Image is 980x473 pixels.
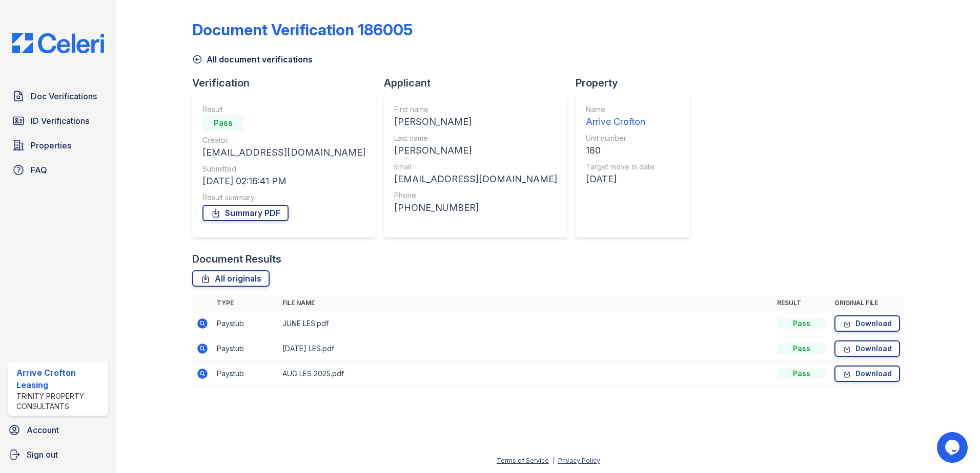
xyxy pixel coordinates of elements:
[213,311,278,336] td: Paystub
[937,432,970,463] iframe: chat widget
[31,90,97,102] span: Doc Verifications
[394,172,557,186] div: [EMAIL_ADDRESS][DOMAIN_NAME]
[576,76,699,90] div: Property
[8,135,108,156] a: Properties
[192,53,313,66] a: All document verifications
[213,361,278,386] td: Paystub
[8,86,108,106] a: Doc Verifications
[202,104,365,115] div: Result
[394,201,557,215] div: [PHONE_NUMBER]
[31,139,71,152] span: Properties
[16,367,104,391] div: Arrive Crofton Leasing
[558,457,600,464] a: Privacy Policy
[192,20,413,39] div: Document Verification 186005
[192,252,281,266] div: Document Results
[586,104,655,129] a: Name Arrive Crofton
[31,115,89,127] span: ID Verifications
[394,104,557,115] div: First name
[192,76,384,90] div: Verification
[586,115,655,129] div: Arrive Crofton
[202,135,365,145] div: Creator
[394,133,557,143] div: Last name
[586,172,655,186] div: [DATE]
[278,311,773,336] td: JUNE LES.pdf
[202,164,365,174] div: Submitted
[278,336,773,361] td: [DATE] LES.pdf
[202,192,365,203] div: Result summary
[202,174,365,188] div: [DATE] 02:16:41 PM
[213,295,278,311] th: Type
[553,457,555,464] div: |
[4,33,112,53] img: CE_Logo_Blue-a8612792a0a2168367f1c8372b55b34899dd931a85d93a1a3d3e32e68fde9ad4.png
[586,162,655,172] div: Target move in date
[394,190,557,201] div: Phone
[586,143,655,158] div: 180
[586,104,655,115] div: Name
[202,205,289,221] a: Summary PDF
[213,336,278,361] td: Paystub
[384,76,576,90] div: Applicant
[394,162,557,172] div: Email
[394,115,557,129] div: [PERSON_NAME]
[202,145,365,160] div: [EMAIL_ADDRESS][DOMAIN_NAME]
[4,444,112,465] a: Sign out
[777,343,826,354] div: Pass
[192,270,270,287] a: All originals
[497,457,549,464] a: Terms of Service
[834,315,900,332] a: Download
[278,295,773,311] th: File name
[777,318,826,329] div: Pass
[27,424,59,436] span: Account
[278,361,773,386] td: AUG LES 2025.pdf
[16,391,104,412] div: Trinity Property Consultants
[777,369,826,379] div: Pass
[31,164,47,176] span: FAQ
[8,111,108,131] a: ID Verifications
[394,143,557,158] div: [PERSON_NAME]
[834,340,900,357] a: Download
[8,160,108,180] a: FAQ
[834,365,900,382] a: Download
[586,133,655,143] div: Unit number
[4,420,112,440] a: Account
[27,448,58,461] span: Sign out
[202,115,243,131] div: Pass
[773,295,830,311] th: Result
[830,295,904,311] th: Original file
